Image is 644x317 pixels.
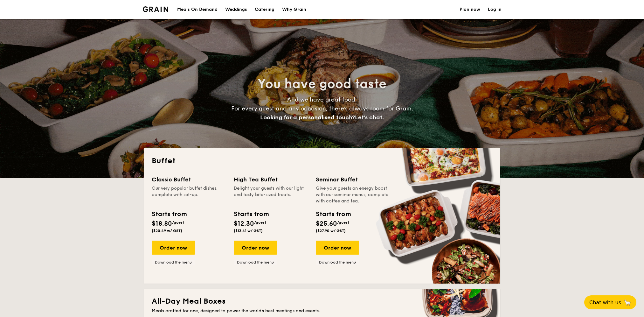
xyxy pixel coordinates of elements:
div: Classic Buffet [152,175,226,184]
div: Seminar Buffet [316,175,390,184]
a: Download the menu [234,260,277,265]
div: Meals crafted for one, designed to power the world's best meetings and events. [152,308,493,314]
span: ($13.41 w/ GST) [234,229,263,233]
div: Delight your guests with our light and tasty bite-sized treats. [234,185,308,204]
span: Looking for a personalised touch? [260,114,355,121]
h2: All-Day Meal Boxes [152,296,493,306]
span: Let's chat. [355,114,384,121]
span: You have good taste [258,76,386,92]
div: Our very popular buffet dishes, complete with set-up. [152,185,226,204]
span: ($27.90 w/ GST) [316,229,346,233]
div: Starts from [234,209,268,219]
a: Logotype [143,6,169,12]
span: $25.60 [316,220,337,228]
span: /guest [254,220,266,225]
span: $12.30 [234,220,254,228]
div: Starts from [152,209,186,219]
h2: Buffet [152,156,493,166]
span: /guest [172,220,184,225]
div: Starts from [316,209,350,219]
span: And we have great food. For every guest and any occasion, there’s always room for Grain. [231,96,413,121]
div: Order now [234,241,277,255]
button: Chat with us🦙 [584,295,636,309]
span: $18.80 [152,220,172,228]
span: ($20.49 w/ GST) [152,229,182,233]
a: Download the menu [152,260,195,265]
div: High Tea Buffet [234,175,308,184]
span: Chat with us [589,299,621,306]
div: Order now [316,241,359,255]
img: Grain [143,6,169,12]
span: 🦙 [624,299,631,306]
a: Download the menu [316,260,359,265]
span: /guest [337,220,349,225]
div: Give your guests an energy boost with our seminar menus, complete with coffee and tea. [316,185,390,204]
div: Order now [152,241,195,255]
